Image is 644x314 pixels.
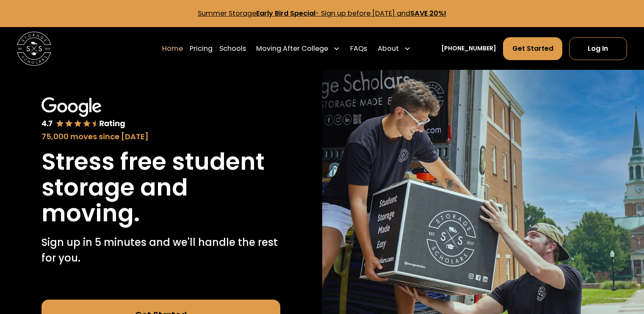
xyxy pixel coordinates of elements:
strong: SAVE 20%! [410,8,446,18]
h1: Stress free student storage and moving. [41,149,280,226]
img: Storage Scholars main logo [17,32,51,66]
div: Moving After College [256,44,328,54]
img: Google 4.7 star rating [41,97,125,129]
div: About [374,37,414,61]
a: FAQs [350,37,367,61]
a: Home [162,37,183,61]
a: Summer StorageEarly Bird Special- Sign up before [DATE] andSAVE 20%! [198,8,446,18]
a: Get Started [503,37,562,60]
strong: Early Bird Special [256,8,315,18]
div: Moving After College [253,37,343,61]
a: home [17,32,51,66]
a: Schools [219,37,246,61]
p: Sign up in 5 minutes and we'll handle the rest for you. [41,235,280,266]
a: [PHONE_NUMBER] [441,44,496,53]
a: Pricing [190,37,213,61]
div: About [378,44,399,54]
a: Log In [569,37,627,60]
div: 75,000 moves since [DATE] [41,131,280,142]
